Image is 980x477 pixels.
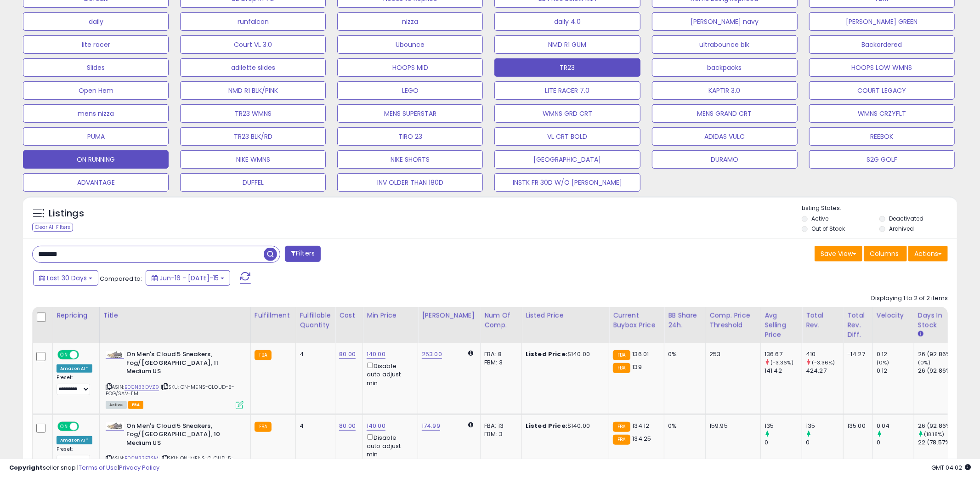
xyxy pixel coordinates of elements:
[652,12,798,31] button: [PERSON_NAME] navy
[106,350,244,408] div: ASIN:
[889,215,923,222] label: Deactivated
[802,204,957,213] p: Listing States:
[806,350,843,358] div: 410
[889,225,914,233] label: Archived
[106,401,127,409] span: All listings currently available for purchase on Amazon
[23,173,169,192] button: ADVANTAGE
[119,463,159,472] a: Privacy Policy
[57,311,96,320] div: Repricing
[484,430,515,438] div: FBM: 3
[633,350,649,358] span: 136.01
[484,350,515,358] div: FBA: 8
[23,104,169,123] button: mens nizza
[367,350,385,359] a: 140.00
[125,383,159,391] a: B0CN33DVZ9
[49,207,84,220] h5: Listings
[106,422,124,430] img: 31ZipedtA2L._SL40_.jpg
[765,350,802,358] div: 136.67
[367,361,411,387] div: Disable auto adjust min
[652,58,798,77] button: backpacks
[613,435,630,445] small: FBA
[877,367,914,375] div: 0.12
[847,422,866,430] div: 135.00
[23,12,169,31] button: daily
[918,311,952,330] div: Days In Stock
[806,422,843,430] div: 135
[877,311,910,320] div: Velocity
[931,463,971,472] span: 2025-08-17 04:02 GMT
[255,311,292,320] div: Fulfillment
[809,104,955,123] button: WMNS CRZYFLT
[809,35,955,54] button: Backordered
[526,421,567,430] b: Listed Price:
[809,12,955,31] button: [PERSON_NAME] GREEN
[300,422,328,430] div: 4
[484,358,515,367] div: FBM: 3
[918,330,923,338] small: Days In Stock.
[180,35,326,54] button: Court VL 3.0
[100,274,142,283] span: Compared to:
[870,249,899,258] span: Columns
[924,431,944,438] small: (18.18%)
[78,422,92,430] span: OFF
[57,436,92,444] div: Amazon AI *
[58,422,70,430] span: ON
[652,81,798,100] button: KAPTIR 3.0
[613,422,630,432] small: FBA
[23,127,169,146] button: PUMA
[613,363,630,373] small: FBA
[765,438,802,447] div: 0
[918,422,955,430] div: 26 (92.86%)
[613,350,630,360] small: FBA
[633,434,651,443] span: 134.25
[765,422,802,430] div: 135
[709,311,757,330] div: Comp. Price Threshold
[918,350,955,358] div: 26 (92.86%)
[337,104,483,123] button: MENS SUPERSTAR
[47,273,87,283] span: Last 30 Days
[633,363,642,371] span: 139
[668,422,698,430] div: 0%
[918,359,931,366] small: (0%)
[57,364,92,373] div: Amazon AI *
[337,35,483,54] button: Ubounce
[23,35,169,54] button: lite racer
[812,359,835,366] small: (-3.36%)
[668,311,702,330] div: BB Share 24h.
[918,367,955,375] div: 26 (92.86%)
[337,150,483,169] button: NIKE SHORTS
[809,58,955,77] button: HOOPS LOW WMNS
[809,81,955,100] button: COURT LEGACY
[339,311,359,320] div: Cost
[633,421,650,430] span: 134.12
[9,463,43,472] strong: Copyright
[526,350,602,358] div: $140.00
[494,173,640,192] button: INSTK FR 30D W/O [PERSON_NAME]
[78,351,92,359] span: OFF
[146,270,230,286] button: Jun-16 - [DATE]-15
[877,350,914,358] div: 0.12
[809,127,955,146] button: REEBOK
[32,223,73,232] div: Clear All Filters
[255,422,272,432] small: FBA
[765,311,798,340] div: Avg Selling Price
[180,127,326,146] button: TR23 BLK/RD
[652,127,798,146] button: ADIDAS VULC
[57,375,92,395] div: Preset:
[877,422,914,430] div: 0.04
[815,246,862,261] button: Save View
[337,173,483,192] button: INV OLDER THAN 180D
[709,422,753,430] div: 159.95
[494,35,640,54] button: NMD R1 GUM
[806,438,843,447] div: 0
[337,58,483,77] button: HOOPS MID
[57,446,92,467] div: Preset:
[103,311,247,320] div: Title
[484,422,515,430] div: FBA: 13
[9,464,159,472] div: seller snap | |
[877,438,914,447] div: 0
[494,58,640,77] button: TR23
[367,421,385,431] a: 140.00
[337,127,483,146] button: TIRO 23
[126,350,238,378] b: On Men's Cloud 5 Sneakers, Fog/[GEOGRAPHIC_DATA], 11 Medium US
